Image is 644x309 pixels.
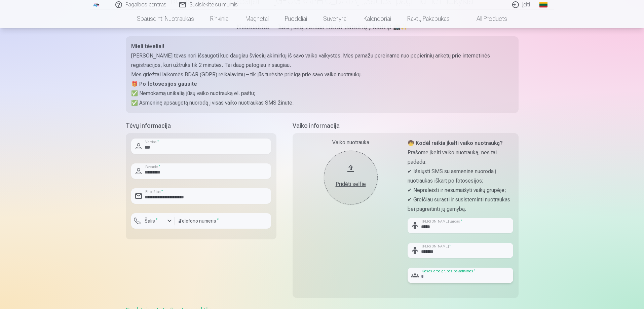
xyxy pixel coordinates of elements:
p: Prašome įkelti vaiko nuotrauką, nes tai padeda: [408,148,513,167]
a: Suvenyrai [315,9,355,28]
a: Puodeliai [277,9,315,28]
a: Spausdinti nuotraukas [129,9,202,28]
p: Mes griežtai laikomės BDAR (GDPR) reikalavimų – tik jūs turėsite prieigą prie savo vaiko nuotraukų. [131,70,513,79]
p: [PERSON_NAME] tėvas nori išsaugoti kuo daugiau šviesių akimirkų iš savo vaiko vaikystės. Mes pama... [131,51,513,70]
img: /fa2 [93,3,100,7]
button: Šalis* [131,213,175,229]
p: ✔ Nepraleisti ir nesumaišyti vaikų grupėje; [408,186,513,195]
h5: Tėvų informacija [126,121,276,130]
p: ✔ Greičiau surasti ir susisteminti nuotraukas bei pagreitinti jų gamybą. [408,195,513,214]
button: Pridėti selfie [324,151,378,204]
a: Kalendoriai [355,9,399,28]
h5: Vaiko informacija [293,121,519,130]
a: Magnetai [237,9,277,28]
p: ✔ Išsiųsti SMS su asmenine nuoroda į nuotraukas iškart po fotosesijos; [408,167,513,186]
strong: Mieli tėveliai! [131,43,164,49]
strong: 🎁 Po fotosesijos gausite [131,81,197,87]
strong: 🧒 Kodėl reikia įkelti vaiko nuotrauką? [408,140,503,146]
a: Rinkiniai [202,9,237,28]
a: Raktų pakabukas [399,9,458,28]
div: Pridėti selfie [331,180,371,188]
p: ✅ Nemokamą unikalią jūsų vaiko nuotrauką el. paštu; [131,89,513,98]
label: Šalis [142,218,160,224]
p: ✅ Asmeninę apsaugotą nuorodą į visas vaiko nuotraukas SMS žinute. [131,98,513,108]
div: Vaiko nuotrauka [298,139,404,147]
a: All products [458,9,515,28]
